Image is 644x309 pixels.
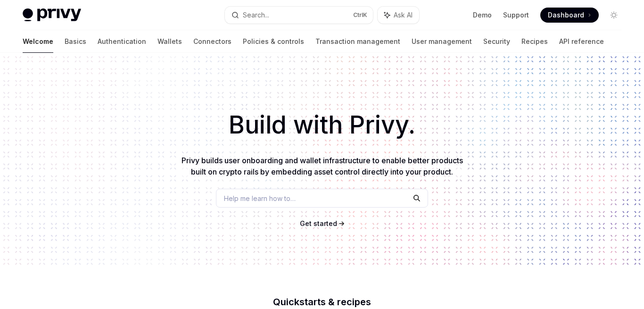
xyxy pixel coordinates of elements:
span: Ask AI [394,10,413,20]
a: API reference [559,30,604,53]
a: Security [483,30,510,53]
button: Ask AI [378,7,419,24]
span: Privy builds user onboarding and wallet infrastructure to enable better products built on crypto ... [182,156,463,176]
a: Dashboard [540,8,599,23]
a: Basics [65,30,86,53]
a: Demo [473,10,492,20]
button: Toggle dark mode [606,8,621,23]
button: Search...CtrlK [225,7,373,24]
h2: Quickstarts & recipes [156,297,488,307]
span: Help me learn how to… [224,193,296,203]
a: Welcome [23,30,53,53]
a: Recipes [521,30,548,53]
a: Transaction management [315,30,400,53]
a: Connectors [193,30,231,53]
span: Ctrl K [353,11,367,19]
a: Support [503,10,529,20]
a: User management [412,30,472,53]
h1: Build with Privy. [15,107,629,143]
a: Get started [300,219,337,228]
img: light logo [23,8,81,22]
span: Get started [300,219,337,227]
div: Search... [243,9,269,21]
a: Wallets [157,30,182,53]
span: Dashboard [548,10,584,20]
a: Authentication [98,30,146,53]
a: Policies & controls [243,30,304,53]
